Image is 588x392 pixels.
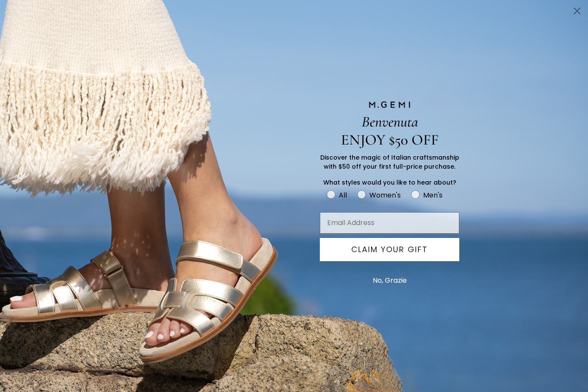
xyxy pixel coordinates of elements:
[320,153,459,171] span: Discover the magic of Italian craftsmanship with $50 off your first full-price purchase.
[369,190,401,201] div: Women's
[368,270,411,291] button: No, Grazie
[320,238,459,261] button: CLAIM YOUR GIFT
[320,212,459,234] input: Email Address
[362,113,418,131] span: Benvenuta
[368,101,411,108] img: M.GEMI
[339,190,347,201] div: All
[423,190,443,201] div: Men's
[569,3,585,19] button: Close dialog
[323,178,456,187] span: What styles would you like to hear about?
[341,131,439,149] span: ENJOY $50 OFF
